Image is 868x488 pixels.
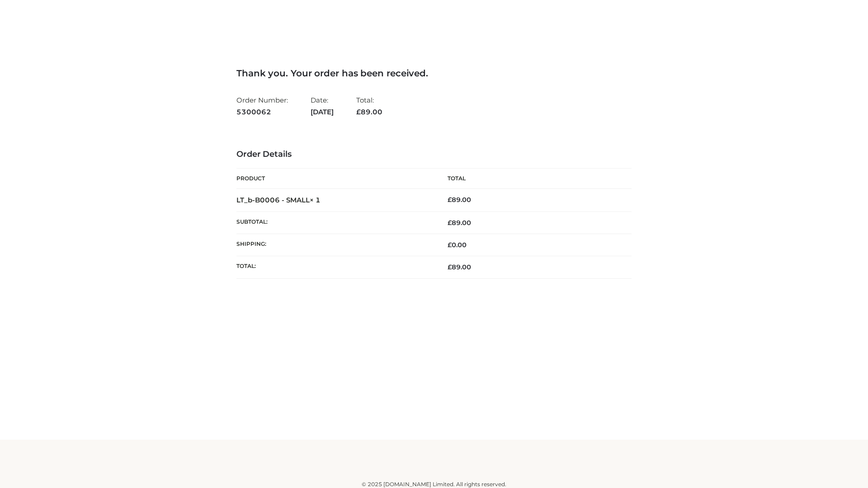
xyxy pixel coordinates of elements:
[311,92,334,120] li: Date:
[236,68,632,79] h3: Thank you. Your order has been received.
[236,169,434,189] th: Product
[434,169,632,189] th: Total
[448,219,452,227] span: £
[236,256,434,278] th: Total:
[236,150,632,160] h3: Order Details
[448,241,467,249] bdi: 0.00
[310,196,321,204] strong: × 1
[448,241,452,249] span: £
[448,196,452,204] span: £
[236,234,434,256] th: Shipping:
[448,263,452,271] span: £
[356,92,382,120] li: Total:
[236,92,288,120] li: Order Number:
[236,196,321,204] strong: LT_b-B0006 - SMALL
[356,108,382,116] span: 89.00
[448,196,471,204] bdi: 89.00
[311,106,334,118] strong: [DATE]
[448,219,471,227] span: 89.00
[236,106,288,118] strong: 5300062
[236,211,434,234] th: Subtotal:
[448,263,471,271] span: 89.00
[356,108,361,116] span: £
